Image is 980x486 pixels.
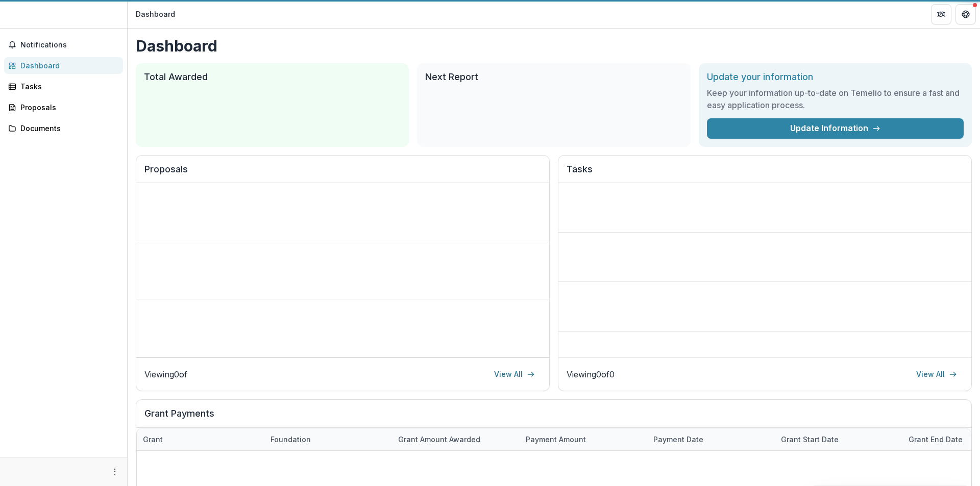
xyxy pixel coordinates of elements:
p: Viewing 0 of 0 [567,368,615,380]
button: Get Help [955,4,976,24]
a: Proposals [4,99,123,116]
h3: Keep your information up-to-date on Temelio to ensure a fast and easy application process. [707,87,964,111]
a: Tasks [4,78,123,95]
h2: Proposals [144,164,541,183]
a: View All [488,366,541,382]
button: More [109,466,121,478]
a: Update Information [707,118,964,139]
div: Documents [20,123,115,134]
a: Dashboard [4,57,123,74]
a: Documents [4,120,123,137]
div: Tasks [20,81,115,92]
h2: Tasks [567,164,963,183]
div: Dashboard [136,9,175,19]
h2: Update your information [707,71,964,83]
button: Partners [931,4,951,24]
p: Viewing 0 of [144,368,187,380]
nav: breadcrumb [132,7,179,21]
div: Proposals [20,102,115,113]
h2: Total Awarded [144,71,401,83]
h1: Dashboard [136,37,972,55]
h2: Grant Payments [144,408,963,427]
h2: Next Report [425,71,682,83]
span: Notifications [20,41,119,49]
button: Notifications [4,37,123,53]
div: Dashboard [20,60,115,71]
a: View All [910,366,963,382]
